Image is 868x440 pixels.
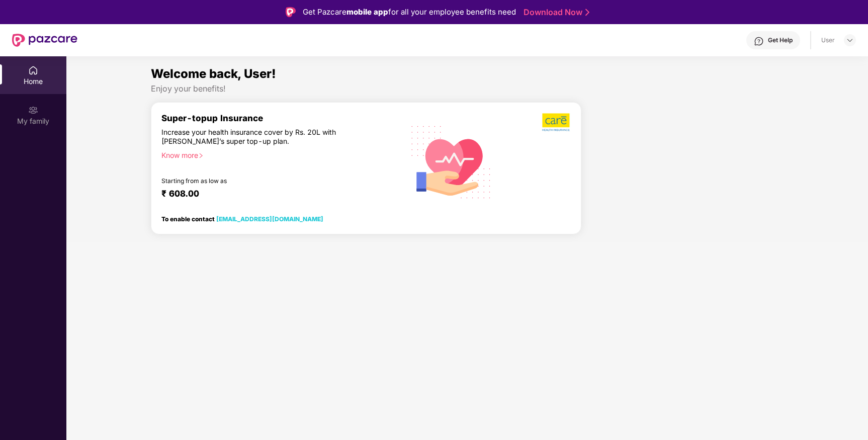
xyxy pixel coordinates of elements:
[151,66,276,81] span: Welcome back, User!
[161,188,390,200] div: ₹ 608.00
[12,34,77,47] img: New Pazcare Logo
[161,215,323,222] div: To enable contact
[524,7,586,18] a: Download Now
[585,7,589,18] img: Stroke
[198,153,204,158] span: right
[403,113,499,210] img: svg+xml;base64,PHN2ZyB4bWxucz0iaHR0cDovL3d3dy53My5vcmcvMjAwMC9zdmciIHhtbG5zOnhsaW5rPSJodHRwOi8vd3...
[303,6,516,18] div: Get Pazcare for all your employee benefits need
[286,7,296,17] img: Logo
[161,113,400,123] div: Super-topup Insurance
[161,177,358,184] div: Starting from as low as
[151,83,784,94] div: Enjoy your benefits!
[768,36,793,44] div: Get Help
[542,113,571,132] img: b5dec4f62d2307b9de63beb79f102df3.png
[161,151,394,158] div: Know more
[161,128,357,146] div: Increase your health insurance cover by Rs. 20L with [PERSON_NAME]’s super top-up plan.
[821,36,835,44] div: User
[28,65,38,75] img: svg+xml;base64,PHN2ZyBpZD0iSG9tZSIgeG1sbnM9Imh0dHA6Ly93d3cudzMub3JnLzIwMDAvc3ZnIiB3aWR0aD0iMjAiIG...
[216,215,323,223] a: [EMAIL_ADDRESS][DOMAIN_NAME]
[754,36,764,46] img: svg+xml;base64,PHN2ZyBpZD0iSGVscC0zMngzMiIgeG1sbnM9Imh0dHA6Ly93d3cudzMub3JnLzIwMDAvc3ZnIiB3aWR0aD...
[28,105,38,115] img: svg+xml;base64,PHN2ZyB3aWR0aD0iMjAiIGhlaWdodD0iMjAiIHZpZXdCb3g9IjAgMCAyMCAyMCIgZmlsbD0ibm9uZSIgeG...
[846,36,854,44] img: svg+xml;base64,PHN2ZyBpZD0iRHJvcGRvd24tMzJ4MzIiIHhtbG5zPSJodHRwOi8vd3d3LnczLm9yZy8yMDAwL3N2ZyIgd2...
[346,7,388,17] strong: mobile app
